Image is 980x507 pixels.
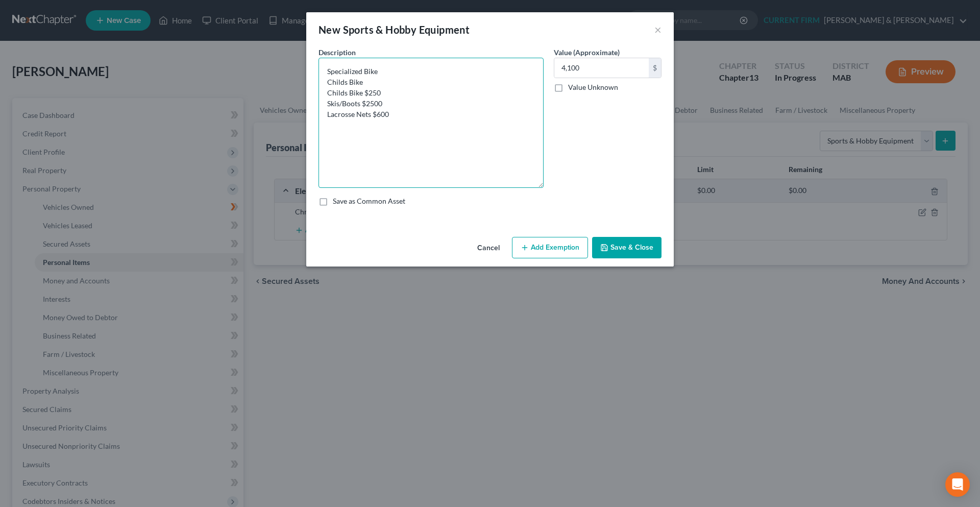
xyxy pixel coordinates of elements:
[318,48,356,57] span: Description
[649,58,661,78] div: $
[945,472,970,497] div: Open Intercom Messenger
[592,237,661,258] button: Save & Close
[654,23,661,36] button: ×
[318,22,470,37] div: New Sports & Hobby Equipment
[512,237,588,258] button: Add Exemption
[333,196,405,206] label: Save as Common Asset
[469,238,508,258] button: Cancel
[554,58,649,78] input: 0.00
[568,82,618,92] label: Value Unknown
[554,47,620,58] label: Value (Approximate)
